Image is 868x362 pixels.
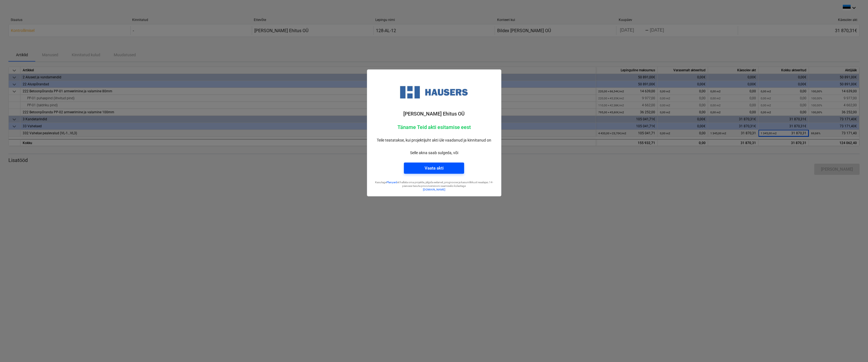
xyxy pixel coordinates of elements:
[404,163,464,174] button: Vaata akti
[423,188,445,191] a: [DOMAIN_NAME]
[372,150,497,156] p: Selle akna saab sulgeda, või
[372,111,497,117] p: [PERSON_NAME] Ehitus OÜ
[372,180,497,188] p: Kasutage et hallata oma projekte, jälgida eelarvet, prognoose ja kasumlikkust reaalajas. 14-päeva...
[372,124,497,131] p: Täname Teid akti esitamise eest
[372,137,497,143] p: Teile teatatakse, kui projektijuht akti üle vaadanud ja kinnitanud on
[387,181,397,184] a: Planyard
[425,164,444,172] div: Vaata akti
